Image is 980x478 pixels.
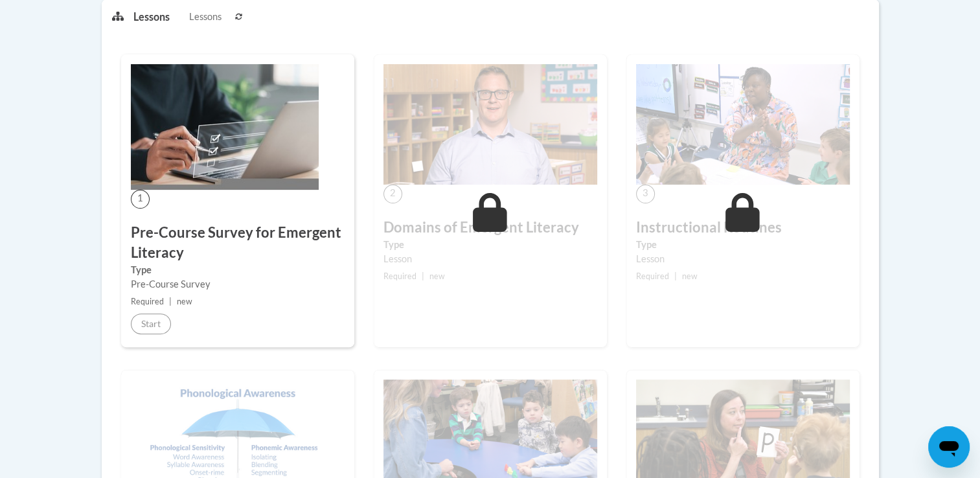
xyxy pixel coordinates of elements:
[189,10,222,24] span: Lessons
[383,185,402,203] span: 2
[383,218,597,238] h3: Domains of Emergent Literacy
[133,10,170,24] p: Lessons
[636,252,850,266] div: Lesson
[636,218,850,238] h3: Instructional Routines
[131,223,345,263] h3: Pre-Course Survey for Emergent Literacy
[131,277,345,291] div: Pre-Course Survey
[131,297,164,306] span: Required
[131,64,319,190] img: Course Image
[636,185,655,203] span: 3
[383,238,597,252] label: Type
[674,271,677,281] span: |
[636,271,669,281] span: Required
[383,271,416,281] span: Required
[131,190,150,209] span: 1
[429,271,445,281] span: new
[682,271,698,281] span: new
[636,64,850,185] img: Course Image
[383,64,597,185] img: Course Image
[422,271,424,281] span: |
[928,426,970,468] iframe: Button to launch messaging window
[177,297,192,306] span: new
[169,297,172,306] span: |
[636,238,850,252] label: Type
[131,313,171,334] button: Start
[383,252,597,266] div: Lesson
[131,263,345,277] label: Type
